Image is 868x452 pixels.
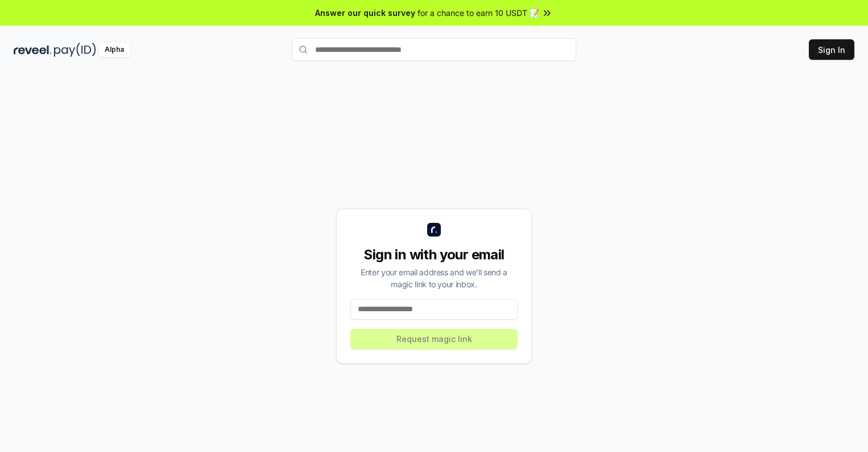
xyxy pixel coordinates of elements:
[350,246,518,264] div: Sign in with your email
[14,43,52,57] img: reveel_dark
[809,39,854,60] button: Sign In
[418,7,539,19] span: for a chance to earn 10 USDT 📝
[350,266,518,290] div: Enter your email address and we’ll send a magic link to your inbox.
[427,223,441,237] img: logo_small
[98,43,130,57] div: Alpha
[315,7,415,19] span: Answer our quick survey
[54,43,96,57] img: pay_id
